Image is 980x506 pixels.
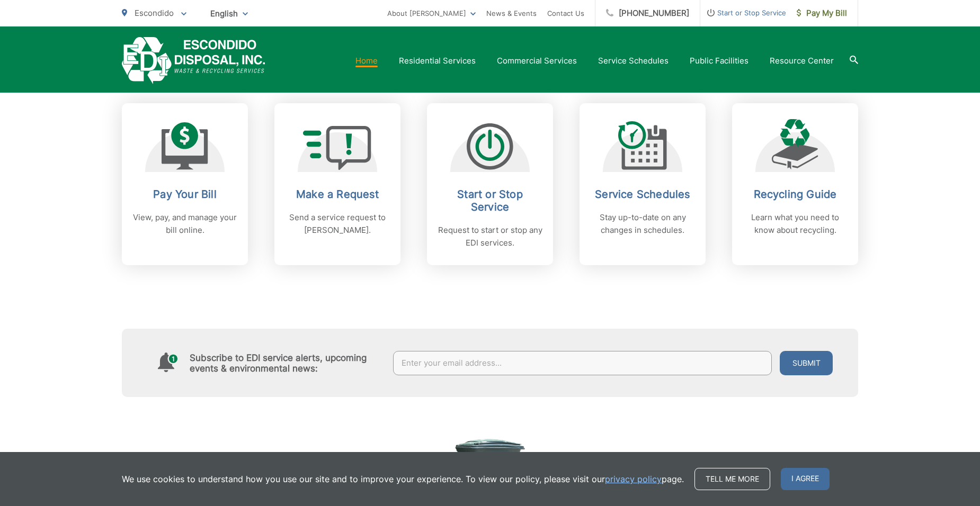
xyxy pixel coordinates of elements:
[780,351,833,375] button: Submit
[122,103,248,265] a: Pay Your Bill View, pay, and manage your bill online.
[132,188,237,201] h2: Pay Your Bill
[393,351,772,375] input: Enter your email address...
[438,224,542,249] p: Request to start or stop any EDI services.
[122,473,684,485] p: We use cookies to understand how you use our site and to improve your experience. To view our pol...
[743,211,848,237] p: Learn what you need to know about recycling.
[355,55,378,67] a: Home
[743,188,848,201] h2: Recycling Guide
[580,103,706,265] a: Service Schedules Stay up-to-date on any changes in schedules.
[438,188,542,213] h2: Start or Stop Service
[274,103,400,265] a: Make a Request Send a service request to [PERSON_NAME].
[285,211,390,237] p: Send a service request to [PERSON_NAME].
[797,7,847,20] span: Pay My Bill
[590,188,695,201] h2: Service Schedules
[135,8,174,18] span: Escondido
[486,7,537,20] a: News & Events
[598,55,669,67] a: Service Schedules
[605,473,662,485] a: privacy policy
[190,353,382,374] h4: Subscribe to EDI service alerts, upcoming events & environmental news:
[387,7,476,20] a: About [PERSON_NAME]
[547,7,584,20] a: Contact Us
[781,468,830,490] span: I agree
[690,55,749,67] a: Public Facilities
[122,37,265,84] a: EDCD logo. Return to the homepage.
[497,55,577,67] a: Commercial Services
[132,211,237,237] p: View, pay, and manage your bill online.
[399,55,476,67] a: Residential Services
[590,211,695,237] p: Stay up-to-date on any changes in schedules.
[732,103,858,265] a: Recycling Guide Learn what you need to know about recycling.
[202,4,256,23] span: English
[770,55,834,67] a: Resource Center
[285,188,390,201] h2: Make a Request
[694,468,770,490] a: Tell me more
